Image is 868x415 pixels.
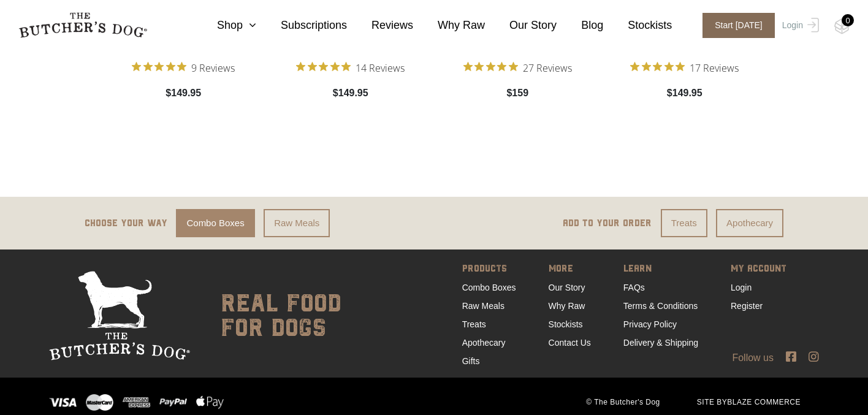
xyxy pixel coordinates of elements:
a: Why Raw [549,301,585,311]
a: Raw Meals [264,209,330,238]
a: Reviews [347,17,413,34]
a: Login [731,283,752,292]
p: ADD TO YOUR ORDER [563,216,652,230]
span: Start [DATE] [702,13,775,38]
span: $149.95 [166,86,201,101]
span: $149.95 [667,86,702,101]
span: 14 Reviews [356,58,405,77]
a: Shop [192,17,256,34]
a: Our Story [549,283,585,292]
p: Choose your way [85,216,167,230]
button: Rated 4.9 out of 5 stars from 27 reviews. Jump to reviews. [463,58,572,77]
a: Stockists [549,319,583,329]
span: $159 [506,86,528,101]
a: FAQs [623,283,645,292]
span: LEARN [623,261,698,278]
a: Apothecary [462,338,506,348]
span: $149.95 [333,86,368,101]
a: Terms & Conditions [623,301,698,311]
button: Rated 4.9 out of 5 stars from 14 reviews. Jump to reviews. [296,58,405,77]
a: Login [779,13,819,38]
span: 27 Reviews [523,58,572,77]
a: Register [731,301,763,311]
span: 9 Reviews [191,58,235,77]
a: Combo Boxes [462,283,516,292]
a: Contact Us [549,338,591,348]
a: BLAZE COMMERCE [727,398,801,406]
a: Apothecary [716,209,783,238]
button: Rated 5 out of 5 stars from 9 reviews. Jump to reviews. [132,58,235,77]
a: Subscriptions [256,17,347,34]
span: MY ACCOUNT [731,261,786,278]
span: PRODUCTS [462,261,516,278]
a: Combo Boxes [176,209,254,238]
a: Gifts [462,356,480,366]
button: Rated 5 out of 5 stars from 17 reviews. Jump to reviews. [630,58,739,77]
a: Raw Meals [462,301,504,311]
a: Privacy Policy [623,319,677,329]
a: Delivery & Shipping [623,338,698,348]
a: Blog [557,17,603,34]
a: Stockists [603,17,672,34]
a: Why Raw [413,17,485,34]
img: TBD_Cart-Empty.png [834,18,850,34]
div: 0 [842,14,854,26]
a: Treats [462,319,486,329]
a: Our Story [485,17,557,34]
span: SITE BY [679,397,819,408]
a: Start [DATE] [690,13,779,38]
span: MORE [549,261,591,278]
div: real food for dogs [208,271,341,360]
span: © The Butcher's Dog [568,397,678,408]
span: 17 Reviews [690,58,739,77]
a: Treats [661,209,707,238]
